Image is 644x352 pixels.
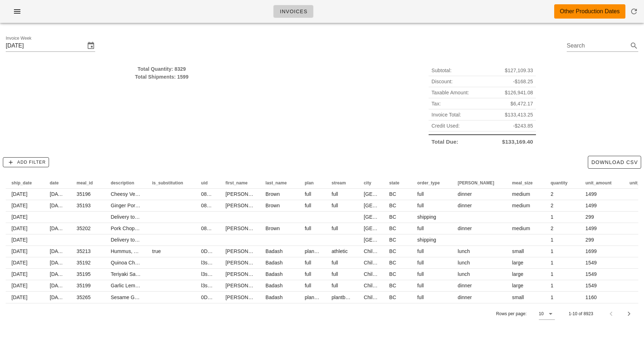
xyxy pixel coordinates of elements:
[585,260,597,266] span: 1549
[511,100,533,108] span: $6,472.17
[201,283,280,288] span: l3s5gOqJESeMfprYkz3w5iQOkk53
[332,248,348,254] span: athletic
[305,260,311,266] span: full
[512,294,524,300] span: small
[265,283,283,288] span: Badash
[11,180,32,185] span: ship_date
[585,191,597,197] span: 1499
[411,177,452,189] th: order_type: Not sorted. Activate to sort ascending.
[364,260,386,266] span: Chilliwack
[569,311,593,317] div: 1-10 of 8923
[265,271,283,277] span: Badash
[431,78,453,85] span: Discount:
[389,237,396,243] span: BC
[585,271,597,277] span: 1549
[417,225,424,231] span: full
[265,294,283,300] span: Badash
[77,191,91,197] span: 35196
[260,177,299,189] th: last_name: Not sorted. Activate to sort ascending.
[225,294,267,300] span: [PERSON_NAME]
[11,225,28,231] span: [DATE]
[364,191,416,197] span: [GEOGRAPHIC_DATA]
[111,237,214,243] span: Delivery to [GEOGRAPHIC_DATA] (V5N 1R4)
[389,271,396,277] span: BC
[539,308,555,319] div: 10Rows per page:
[417,180,440,185] span: order_type
[585,214,594,220] span: 299
[77,283,91,288] span: 35199
[431,100,441,108] span: Tax:
[50,294,66,300] span: [DATE]
[384,177,412,189] th: state: Not sorted. Activate to sort ascending.
[111,180,134,185] span: description
[77,294,91,300] span: 35265
[11,203,28,208] span: [DATE]
[506,177,545,189] th: meal_size: Not sorted. Activate to sort ascending.
[201,271,280,277] span: l3s5gOqJESeMfprYkz3w5iQOkk53
[201,225,277,231] span: 08HtNpkyZMdaNfog0j35Lis5a8L2
[585,237,594,243] span: 299
[585,283,597,288] span: 1549
[512,180,533,185] span: meal_size
[225,180,248,185] span: first_name
[458,203,472,208] span: dinner
[305,248,351,254] span: plantbased_classic5
[389,294,396,300] span: BC
[389,203,396,208] span: BC
[431,111,461,119] span: Invoice Total:
[11,271,28,277] span: [DATE]
[505,111,533,119] span: $133,413.25
[502,138,533,146] span: $133,169.40
[332,260,338,266] span: full
[551,203,553,208] span: 2
[11,294,28,300] span: [DATE]
[452,177,506,189] th: tod: Not sorted. Activate to sort ascending.
[364,225,416,231] span: [GEOGRAPHIC_DATA]
[389,248,396,254] span: BC
[417,191,424,197] span: full
[512,191,530,197] span: medium
[364,294,386,300] span: Chilliwack
[111,214,214,220] span: Delivery to [GEOGRAPHIC_DATA] (V5N 1R4)
[364,214,416,220] span: [GEOGRAPHIC_DATA]
[152,248,161,254] span: true
[265,191,280,197] span: Brown
[111,294,209,300] span: Sesame Ginger Tempeh with Soba Noodles
[6,65,318,73] div: Total Quantity: 8329
[513,78,533,85] span: -$168.25
[505,66,533,74] span: $127,109.33
[505,89,533,96] span: $126,941.08
[551,237,553,243] span: 1
[111,191,166,197] span: Cheesy Vegetable Pasta
[551,225,553,231] span: 2
[326,177,358,189] th: stream: Not sorted. Activate to sort ascending.
[512,271,523,277] span: large
[195,177,220,189] th: uid: Not sorted. Activate to sort ascending.
[305,180,314,185] span: plan
[458,191,472,197] span: dinner
[551,180,567,185] span: quantity
[225,191,267,197] span: [PERSON_NAME]
[77,260,91,266] span: 35192
[585,294,597,300] span: 1160
[201,180,208,185] span: uid
[591,159,638,165] span: Download CSV
[389,225,396,231] span: BC
[585,225,597,231] span: 1499
[332,283,338,288] span: full
[431,122,460,130] span: Credit Used:
[332,225,338,231] span: full
[458,294,472,300] span: dinner
[560,7,620,16] div: Other Production Dates
[417,260,424,266] span: full
[332,180,346,185] span: stream
[389,260,396,266] span: BC
[389,214,396,220] span: BC
[201,191,277,197] span: 08HtNpkyZMdaNfog0j35Lis5a8L2
[389,191,396,197] span: BC
[305,225,311,231] span: full
[201,294,282,300] span: 0DM8t41kb3Ntn9F5IfROZICRXFN2
[458,260,470,266] span: lunch
[389,180,400,185] span: state
[201,248,282,254] span: 0DM8t41kb3Ntn9F5IfROZICRXFN2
